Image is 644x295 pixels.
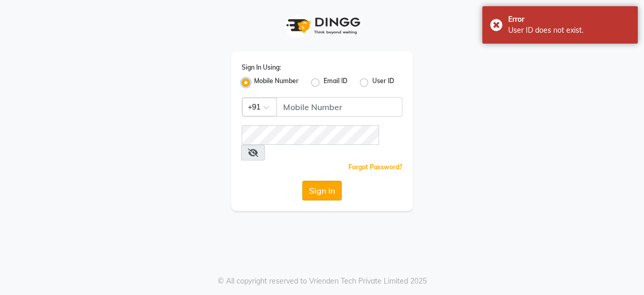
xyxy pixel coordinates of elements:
[242,125,379,145] input: Username
[302,181,342,200] button: Sign In
[348,163,402,171] a: Forgot Password?
[276,97,402,117] input: Username
[508,25,630,36] div: User ID does not exist.
[508,14,630,25] div: Error
[281,10,363,41] img: logo1.svg
[324,76,347,89] label: Email ID
[242,63,281,72] label: Sign In Using:
[254,76,299,89] label: Mobile Number
[372,76,394,89] label: User ID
